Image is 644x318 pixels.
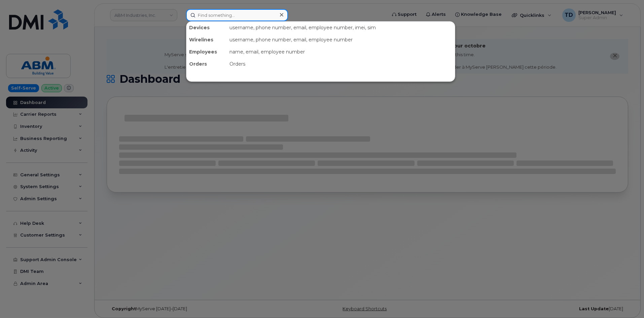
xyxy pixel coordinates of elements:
[227,34,455,46] div: username, phone number, email, employee number
[186,46,227,58] div: Employees
[227,46,455,58] div: name, email, employee number
[186,22,227,34] div: Devices
[227,22,455,34] div: username, phone number, email, employee number, imei, sim
[227,58,455,70] div: Orders
[186,58,227,70] div: Orders
[186,34,227,46] div: Wirelines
